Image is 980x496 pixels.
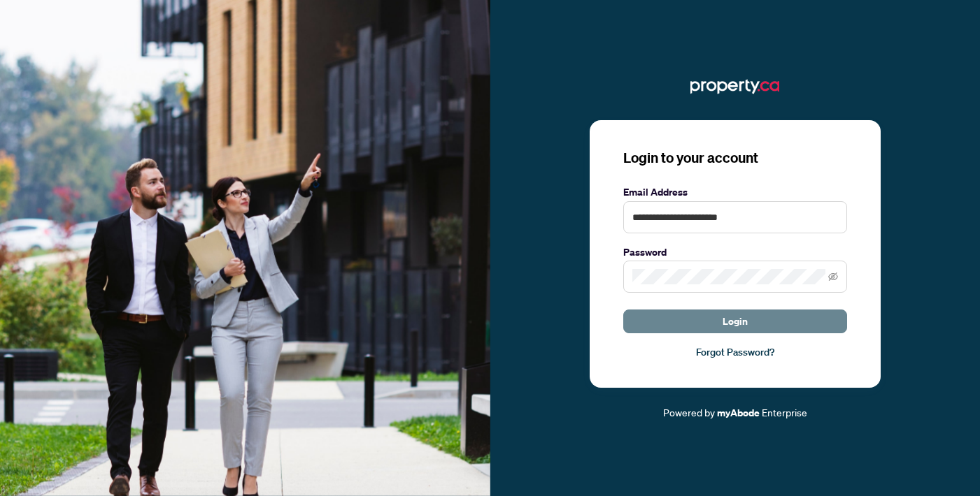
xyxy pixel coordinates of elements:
button: Login [623,309,847,333]
span: eye-invisible [828,272,838,282]
h3: Login to your account [623,148,847,168]
a: Forgot Password? [623,344,847,360]
label: Email Address [623,184,847,200]
img: ma-logo [690,75,779,98]
span: Powered by [663,406,715,418]
label: Password [623,245,847,260]
span: Enterprise [762,406,807,418]
a: myAbode [717,405,760,421]
span: Login [723,310,748,333]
